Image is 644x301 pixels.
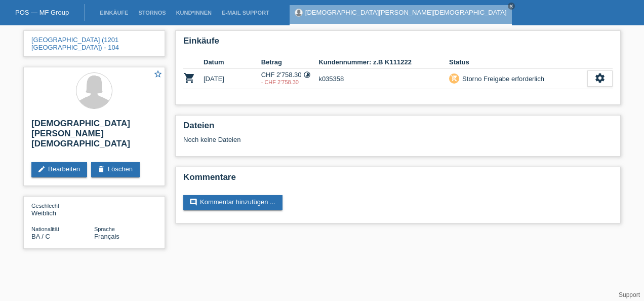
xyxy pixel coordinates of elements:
a: E-Mail Support [217,10,274,16]
a: deleteLöschen [91,162,140,177]
h2: Kommentare [183,172,613,187]
i: Fixe Raten (12 Raten) [303,71,311,79]
a: Einkäufe [95,10,133,16]
a: Stornos [133,10,171,16]
i: close [509,4,514,9]
th: Status [449,56,587,68]
div: Weiblich [31,202,94,217]
td: CHF 2'758.30 [261,68,319,89]
i: POSP00028425 [183,72,195,84]
span: Geschlecht [31,203,59,209]
h2: Dateien [183,121,613,136]
span: Français [94,233,119,240]
i: settings [594,72,606,84]
td: k035358 [318,68,449,89]
span: Sprache [94,226,115,232]
a: commentKommentar hinzufügen ... [183,195,283,210]
a: POS — MF Group [15,9,69,16]
i: remove_shopping_cart [451,74,458,82]
i: star_border [153,69,163,79]
a: [DEMOGRAPHIC_DATA][PERSON_NAME][DEMOGRAPHIC_DATA] [305,9,507,16]
i: delete [97,165,105,173]
td: [DATE] [204,68,261,89]
a: [GEOGRAPHIC_DATA] (1201 [GEOGRAPHIC_DATA]) - 104 [31,36,119,51]
a: star_border [153,69,163,80]
a: close [508,3,515,10]
h2: Einkäufe [183,36,613,51]
a: Kund*innen [171,10,217,16]
span: Bosnien und Herzegowina / C / 06.09.2004 [31,233,50,240]
div: Storno Freigabe erforderlich [459,73,544,84]
a: Support [619,291,640,298]
i: edit [37,165,46,173]
h2: [DEMOGRAPHIC_DATA][PERSON_NAME][DEMOGRAPHIC_DATA] [31,119,157,154]
th: Betrag [261,56,319,68]
th: Datum [204,56,261,68]
th: Kundennummer: z.B K111222 [318,56,449,68]
div: 15.10.2025 / C'est retirer de l'achat [261,79,319,85]
a: editBearbeiten [31,162,87,177]
span: Nationalität [31,226,59,232]
i: comment [189,198,197,206]
div: Noch keine Dateien [183,136,493,143]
